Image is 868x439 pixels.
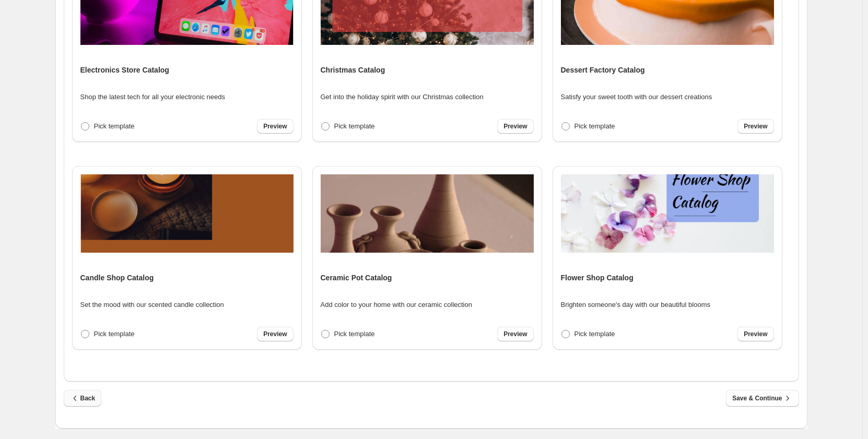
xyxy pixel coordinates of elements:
p: Get into the holiday spirit with our Christmas collection [321,92,484,102]
h4: Candle Shop Catalog [80,272,154,283]
span: Preview [744,330,767,338]
span: Pick template [94,122,135,130]
h4: Dessert Factory Catalog [561,65,645,75]
h4: Christmas Catalog [321,65,385,75]
span: Pick template [334,122,375,130]
p: Shop the latest tech for all your electronic needs [80,92,226,102]
h4: Flower Shop Catalog [561,272,634,283]
h4: Ceramic Pot Catalog [321,272,392,283]
a: Preview [737,119,773,134]
a: Preview [497,119,533,134]
button: Back [64,390,102,407]
p: Satisfy your sweet tooth with our dessert creations [561,92,712,102]
span: Preview [263,122,287,130]
span: Preview [503,122,527,130]
a: Preview [497,327,533,341]
p: Add color to your home with our ceramic collection [321,300,472,310]
button: Save & Continue [726,390,799,407]
p: Set the mood with our scented candle collection [80,300,224,310]
a: Preview [737,327,773,341]
span: Pick template [574,122,615,130]
a: Preview [257,119,293,134]
span: Preview [503,330,527,338]
span: Save & Continue [732,393,792,404]
h4: Electronics Store Catalog [80,65,169,75]
span: Preview [263,330,287,338]
span: Back [70,393,96,404]
span: Preview [744,122,767,130]
span: Pick template [574,330,615,338]
span: Pick template [94,330,135,338]
p: Brighten someone's day with our beautiful blooms [561,300,710,310]
span: Pick template [334,330,375,338]
a: Preview [257,327,293,341]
